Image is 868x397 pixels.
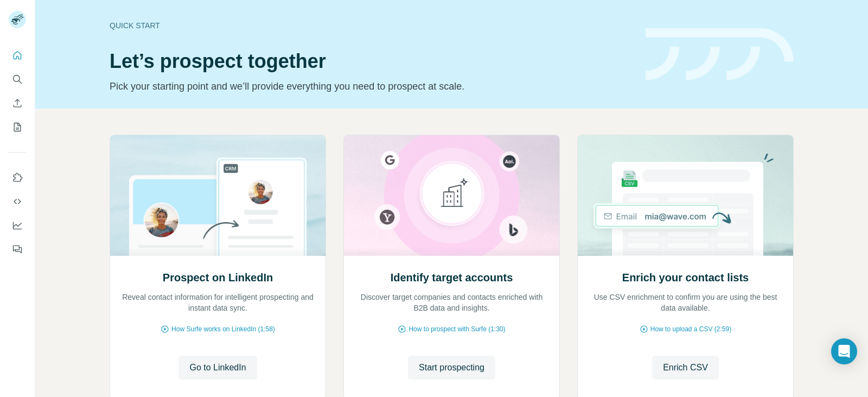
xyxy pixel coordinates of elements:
[589,292,782,313] p: Use CSV enrichment to confirm you are using the best data available.
[189,361,246,374] span: Go to LinkedIn
[391,270,513,285] h2: Identify target accounts
[9,240,26,259] button: Feedback
[408,356,495,380] button: Start prospecting
[163,270,273,285] h2: Prospect on LinkedIn
[652,356,719,380] button: Enrich CSV
[419,361,484,374] span: Start prospecting
[9,216,26,235] button: Dashboard
[646,28,794,81] img: banner
[9,192,26,211] button: Use Surfe API
[110,135,326,256] img: Prospect on LinkedIn
[9,168,26,187] button: Use Surfe on LinkedIn
[577,135,794,256] img: Enrich your contact lists
[110,20,633,31] div: Quick start
[110,51,633,72] h1: Let’s prospect together
[110,79,633,94] p: Pick your starting point and we’ll provide everything you need to prospect at scale.
[9,46,26,65] button: Quick start
[663,361,708,374] span: Enrich CSV
[9,70,26,89] button: Search
[831,338,857,364] div: Open Intercom Messenger
[178,356,257,380] button: Go to LinkedIn
[9,117,26,137] button: My lists
[622,270,749,285] h2: Enrich your contact lists
[409,324,505,334] span: How to prospect with Surfe (1:30)
[171,324,275,334] span: How Surfe works on LinkedIn (1:58)
[650,324,731,334] span: How to upload a CSV (2:59)
[343,135,560,256] img: Identify target accounts
[9,93,26,113] button: Enrich CSV
[121,292,315,313] p: Reveal contact information for intelligent prospecting and instant data sync.
[355,292,548,313] p: Discover target companies and contacts enriched with B2B data and insights.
